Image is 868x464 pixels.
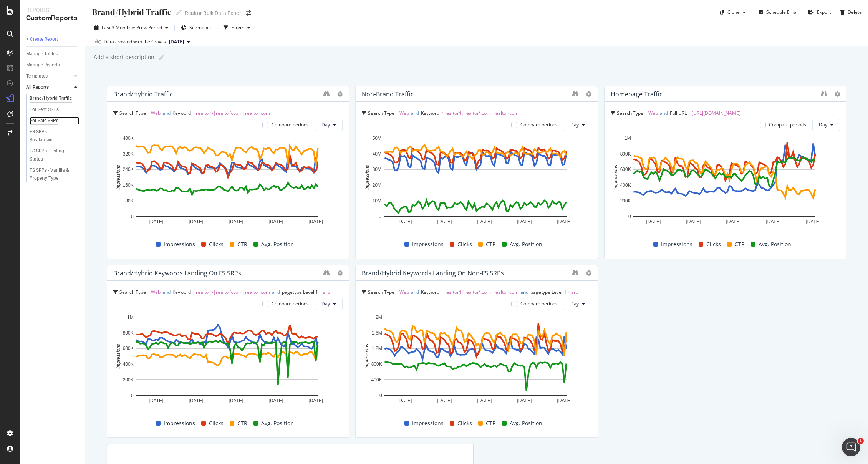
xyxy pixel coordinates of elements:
[726,219,740,224] text: [DATE]
[620,198,631,204] text: 200K
[457,240,472,249] span: Clicks
[557,219,572,224] text: [DATE]
[237,419,247,428] span: CTR
[755,6,799,18] button: Schedule Email
[261,240,294,249] span: Avg. Position
[670,110,687,116] span: Full URL
[517,219,532,224] text: [DATE]
[805,6,831,18] button: Export
[131,393,134,398] text: 0
[172,289,191,295] span: Keyword
[229,219,243,224] text: [DATE]
[437,398,452,403] text: [DATE]
[30,106,80,114] a: For Rent SRPs
[125,198,133,204] text: 80K
[570,300,579,307] span: Day
[30,128,72,144] div: FR SRPs - Breakdown
[30,166,75,182] div: FS SRPs - Vanilla & Property Type
[131,214,134,219] text: 0
[321,121,330,128] span: Day
[766,219,780,224] text: [DATE]
[399,289,409,295] span: Web
[272,289,280,295] span: and
[149,398,164,403] text: [DATE]
[373,198,381,204] text: 10M
[821,91,827,97] div: binoculars
[123,361,134,367] text: 400K
[189,24,211,31] span: Segments
[209,419,224,428] span: Clicks
[172,110,191,116] span: Keyword
[396,289,398,295] span: =
[842,438,860,456] iframe: Intercom live chat
[272,300,309,307] div: Compare periods
[411,110,419,116] span: and
[237,240,247,249] span: CTR
[848,9,862,15] div: Delete
[268,398,283,403] text: [DATE]
[355,86,598,259] div: Non-Brand TrafficSearch Type = WebandKeyword ≠ realtor$|realtor\.com|realtor comCompare periodsDa...
[127,315,134,320] text: 1M
[444,289,518,295] span: realtor$|realtor\.com|realtor com
[572,270,578,276] div: binoculars
[30,117,80,125] a: For Sale SRPs
[564,298,591,310] button: Day
[107,265,349,438] div: Brand/Hybrid keywords landing on FS SRPsSearch Type = WebandKeyword = realtor$|realtor\.com|realt...
[520,121,558,128] div: Compare periods
[30,147,80,163] a: FS SRPs - Listing Status
[604,86,846,259] div: Homepage TrafficSearch Type = WebandFull URL = [URL][DOMAIN_NAME]Compare periodsDayA chart.Impres...
[26,50,80,58] a: Manage Tables
[30,94,72,103] div: Brand/Hybrid Traffic
[323,91,330,97] div: binoculars
[571,289,578,295] span: srp
[315,298,343,310] button: Day
[620,182,631,188] text: 400K
[93,53,154,61] div: Add a short description
[437,219,452,224] text: [DATE]
[572,91,578,97] div: binoculars
[113,269,241,277] div: Brand/Hybrid keywords landing on FS SRPs
[412,419,444,428] span: Impressions
[486,240,496,249] span: CTR
[373,182,381,188] text: 20M
[119,110,146,116] span: Search Type
[178,22,214,34] button: Segments
[26,35,80,43] a: + Create Report
[315,119,343,131] button: Day
[444,110,518,116] span: realtor$|realtor\.com|realtor com
[568,289,570,295] span: ≠
[123,346,134,351] text: 600K
[209,240,224,249] span: Clicks
[30,117,58,125] div: For Sale SRPs
[26,61,60,69] div: Manage Reports
[688,110,691,116] span: =
[185,9,243,17] div: Realtor Bulk Data Export
[557,398,572,403] text: [DATE]
[26,61,80,69] a: Manage Reports
[372,330,382,336] text: 1.6M
[477,219,492,224] text: [DATE]
[272,121,309,128] div: Compare periods
[646,219,661,224] text: [DATE]
[176,10,182,15] i: Edit report name
[766,9,799,15] div: Schedule Email
[113,134,341,232] svg: A chart.
[727,9,740,15] div: Clone
[362,90,414,98] div: Non-Brand Traffic
[30,128,80,144] a: FR SRPs - Breakdown
[644,110,647,116] span: =
[189,219,204,224] text: [DATE]
[371,377,382,383] text: 400K
[411,289,419,295] span: and
[162,289,171,295] span: and
[196,110,270,116] span: realtor$|realtor\.com|realtor com
[30,147,73,163] div: FS SRPs - Listing Status
[648,110,658,116] span: Web
[457,419,472,428] span: Clicks
[268,219,283,224] text: [DATE]
[530,289,567,295] span: pagetype Level 1
[398,398,412,403] text: [DATE]
[611,134,838,232] div: A chart.
[169,38,184,45] span: 2025 Jan. 17th
[735,240,745,249] span: CTR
